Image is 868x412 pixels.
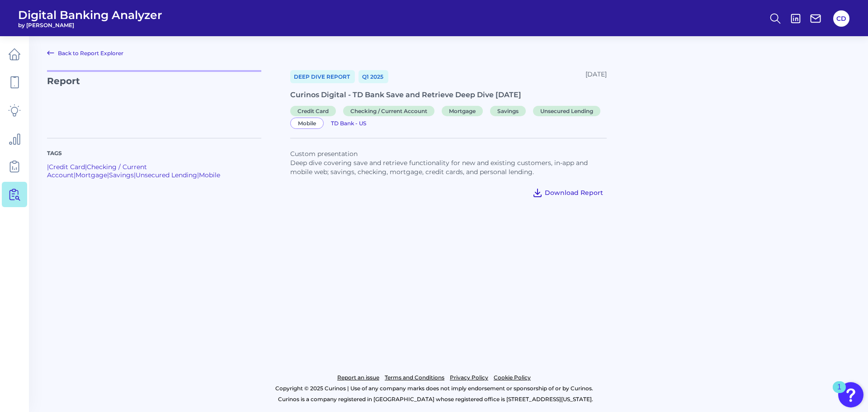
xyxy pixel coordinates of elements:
[494,372,531,383] a: Cookie Policy
[343,106,434,116] span: Checking / Current Account
[47,163,49,171] span: |
[290,106,340,115] a: Credit Card
[136,171,197,179] a: Unsecured Lending
[490,106,529,115] a: Savings
[47,149,261,157] p: Tags
[442,106,483,116] span: Mortgage
[75,171,107,179] a: Mortgage
[545,189,603,197] span: Download Report
[290,158,607,176] p: Deep dive covering save and retrieve functionality for new and existing customers, in-app and mob...
[290,118,324,129] span: Mobile
[838,382,863,407] button: Open Resource Center, 1 new notification
[837,387,841,399] div: 1
[290,118,327,127] a: Mobile
[528,185,607,200] button: Download Report
[385,372,444,383] a: Terms and Conditions
[533,106,604,115] a: Unsecured Lending
[442,106,486,115] a: Mortgage
[47,70,261,127] p: Report
[331,118,366,127] a: TD Bank - US
[107,171,109,179] span: |
[47,394,824,405] p: Curinos is a company registered in [GEOGRAPHIC_DATA] whose registered office is [STREET_ADDRESS][...
[359,70,388,83] a: Q1 2025
[74,171,75,179] span: |
[18,8,162,22] span: Digital Banking Analyzer
[134,171,136,179] span: |
[290,70,355,83] a: Deep Dive Report
[450,372,488,383] a: Privacy Policy
[44,383,824,394] p: Copyright © 2025 Curinos | Use of any company marks does not imply endorsement or sponsorship of ...
[343,106,438,115] a: Checking / Current Account
[199,171,220,179] a: Mobile
[337,372,379,383] a: Report an issue
[533,106,600,116] span: Unsecured Lending
[585,70,607,83] div: [DATE]
[109,171,134,179] a: Savings
[85,163,87,171] span: |
[290,106,336,116] span: Credit Card
[197,171,199,179] span: |
[833,10,849,27] button: CD
[47,47,123,58] a: Back to Report Explorer
[490,106,526,116] span: Savings
[49,163,85,171] a: Credit Card
[290,150,358,158] span: Custom presentation
[331,120,366,127] span: TD Bank - US
[290,90,607,99] div: Curinos Digital - TD Bank Save and Retrieve Deep Dive [DATE]
[47,163,147,179] a: Checking / Current Account
[18,22,162,28] span: by [PERSON_NAME]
